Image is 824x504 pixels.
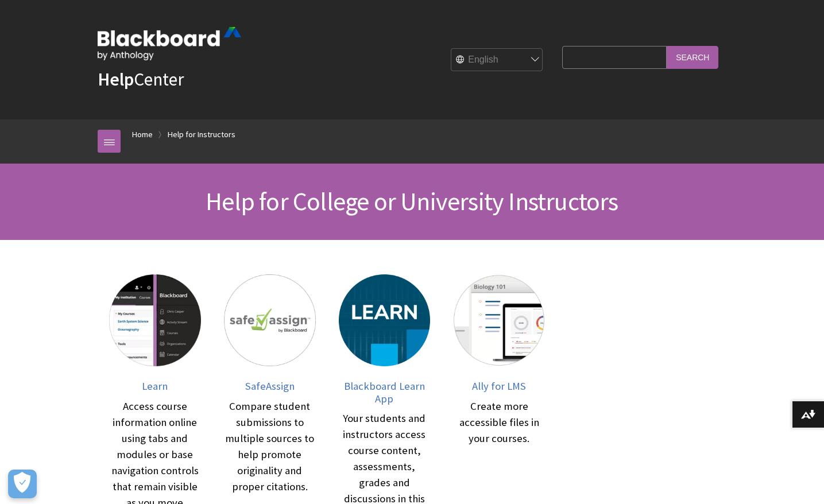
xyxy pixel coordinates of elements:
[98,68,134,91] strong: Help
[132,127,153,142] a: Home
[109,274,201,366] img: Learn
[245,379,295,393] span: SafeAssign
[206,185,618,217] span: Help for College or University Instructors
[98,68,184,91] a: HelpCenter
[667,46,718,68] input: Search
[168,127,235,142] a: Help for Instructors
[453,398,545,447] div: Create more accessible files in your courses.
[344,379,425,405] span: Blackboard Learn App
[224,274,316,366] img: SafeAssign
[224,398,316,495] div: Compare student submissions to multiple sources to help promote originality and proper citations.
[472,379,526,393] span: Ally for LMS
[451,48,543,71] select: Site Language Selector
[339,274,431,366] img: Blackboard Learn App
[142,379,168,393] span: Learn
[98,27,241,60] img: Blackboard by Anthology
[453,274,545,366] img: Ally for LMS
[8,470,37,498] button: Open Preferences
